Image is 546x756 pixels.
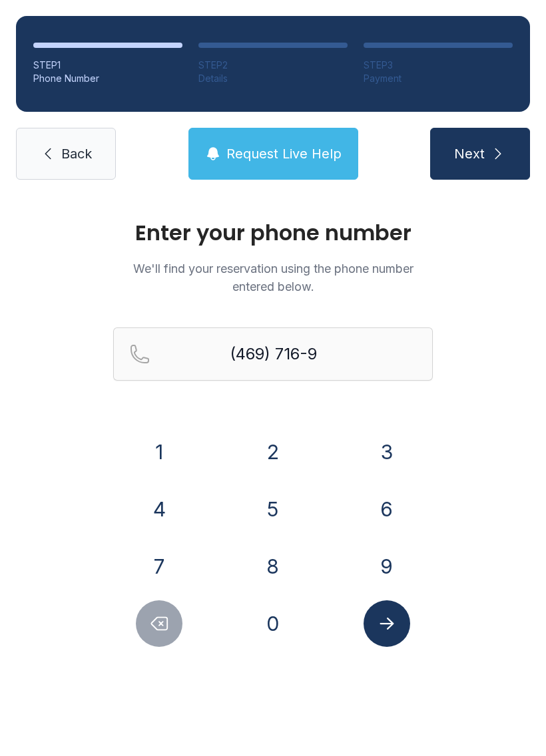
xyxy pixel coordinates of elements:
button: 6 [364,486,410,532]
h1: Enter your phone number [113,222,433,244]
button: 1 [136,429,182,475]
button: Delete number [136,600,182,647]
p: We'll find your reservation using the phone number entered below. [113,260,433,295]
span: Request Live Help [226,144,342,163]
span: Next [454,144,485,163]
button: 8 [250,543,296,590]
div: STEP 3 [364,59,513,72]
button: 5 [250,486,296,532]
button: 4 [136,486,182,532]
button: Submit lookup form [364,600,410,647]
div: Payment [364,72,513,85]
button: 2 [250,429,296,475]
button: 9 [364,543,410,590]
div: STEP 1 [33,59,182,72]
div: Details [198,72,348,85]
button: 0 [250,600,296,647]
button: 7 [136,543,182,590]
span: Back [61,144,92,163]
button: 3 [364,429,410,475]
div: Phone Number [33,72,182,85]
div: STEP 2 [198,59,348,72]
input: Reservation phone number [113,327,433,381]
